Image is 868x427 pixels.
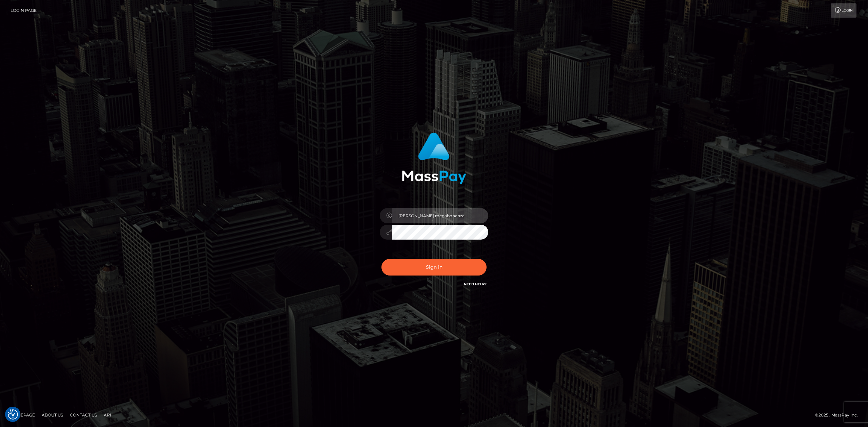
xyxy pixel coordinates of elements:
[7,410,38,420] a: Homepage
[8,409,18,420] img: Revisit consent button
[8,409,18,420] button: Consent Preferences
[11,3,37,18] a: Login Page
[39,410,66,420] a: About Us
[67,410,100,420] a: Contact Us
[392,208,488,223] input: Username...
[381,259,487,276] button: Sign in
[815,411,863,419] div: © 2025 , MassPay Inc.
[831,3,856,18] a: Login
[464,282,487,286] a: Need Help?
[101,410,114,420] a: API
[402,133,466,184] img: MassPay Login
